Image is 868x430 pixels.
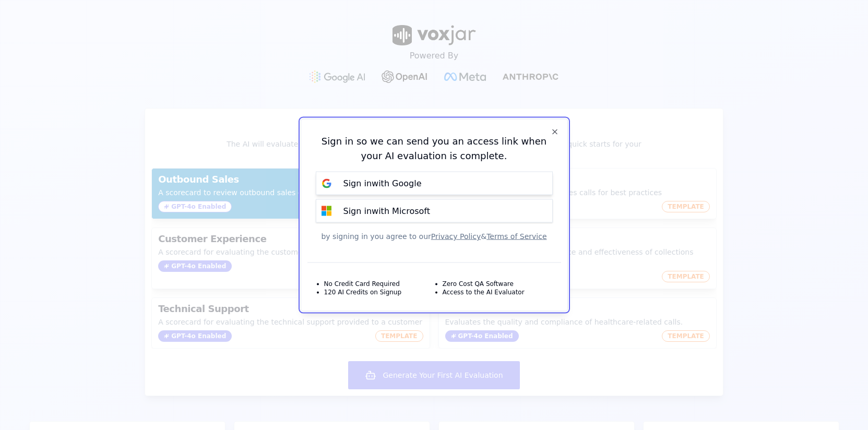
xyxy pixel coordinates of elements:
[443,280,514,288] li: Zero Cost QA Software
[431,231,481,242] button: Privacy Policy
[316,134,553,163] div: Sign in so we can send you an access link when your AI evaluation is complete.
[486,231,546,242] button: Terms of Service
[316,199,553,223] button: Sign inwith Microsoft
[316,173,337,194] img: google Sign in button
[343,177,422,189] p: Sign in with Google
[443,288,525,296] li: Access to the AI Evaluator
[324,280,400,288] li: No Credit Card Required
[316,172,553,195] button: Sign inwith Google
[316,231,553,242] div: by signing in you agree to our &
[316,200,337,221] img: microsoft Sign in button
[324,288,402,296] li: 120 AI Credits on Signup
[343,205,430,217] p: Sign in with Microsoft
